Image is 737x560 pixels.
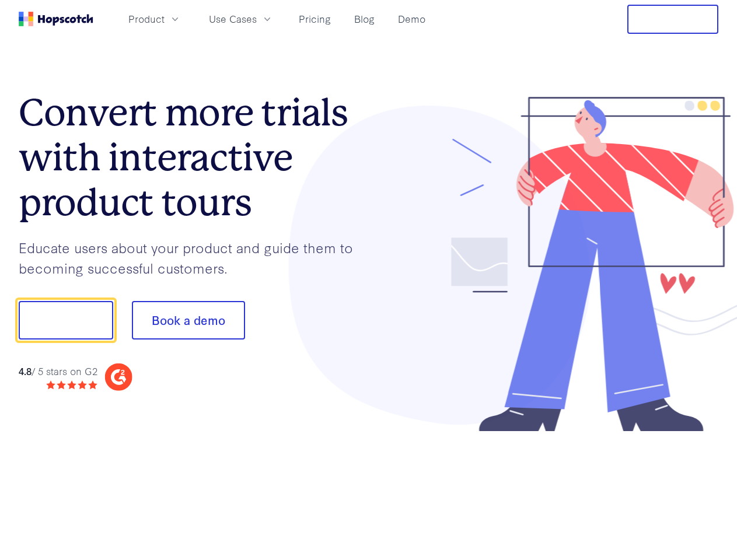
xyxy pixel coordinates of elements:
strong: 4.8 [19,364,32,377]
span: Product [128,12,165,26]
button: Use Cases [202,9,280,29]
a: Demo [393,9,430,29]
a: Home [19,12,93,26]
a: Blog [350,9,379,29]
div: / 5 stars on G2 [19,364,97,379]
h1: Convert more trials with interactive product tours [19,90,369,225]
p: Educate users about your product and guide them to becoming successful customers. [19,237,369,278]
button: Product [121,9,188,29]
a: Pricing [294,9,336,29]
span: Use Cases [209,12,257,26]
button: Free Trial [627,5,718,34]
button: Show me! [19,301,113,339]
button: Book a demo [132,301,245,339]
